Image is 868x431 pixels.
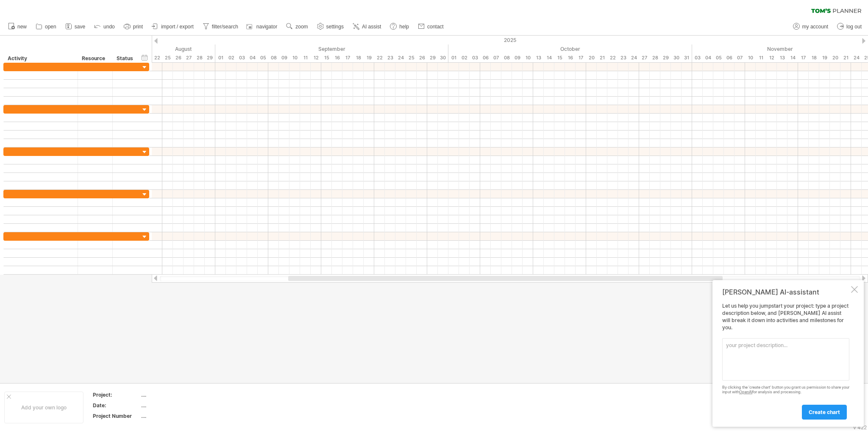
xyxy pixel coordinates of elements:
[326,24,344,30] span: settings
[427,24,444,30] span: contact
[152,53,162,62] div: Friday, 22 August 2025
[93,412,139,420] div: Project Number
[161,24,194,30] span: import / export
[840,53,851,62] div: Friday, 21 November 2025
[388,21,412,32] a: help
[745,53,756,62] div: Monday, 10 November 2025
[247,53,258,62] div: Thursday, 4 September 2025
[722,288,849,296] div: [PERSON_NAME] AI-assistant
[103,24,115,30] span: undo
[777,53,787,62] div: Thursday, 13 November 2025
[245,21,280,32] a: navigator
[809,409,840,415] span: create chart
[236,53,247,62] div: Wednesday, 3 September 2025
[501,53,512,62] div: Wednesday, 8 October 2025
[75,24,85,30] span: save
[205,53,215,62] div: Friday, 29 August 2025
[448,53,459,62] div: Wednesday, 1 October 2025
[851,53,862,62] div: Monday, 24 November 2025
[554,53,565,62] div: Wednesday, 15 October 2025
[618,53,629,62] div: Thursday, 23 October 2025
[279,53,289,62] div: Tuesday, 9 September 2025
[200,21,241,32] a: filter/search
[215,44,448,53] div: September 2025
[523,53,533,62] div: Friday, 10 October 2025
[846,24,862,30] span: log out
[374,53,385,62] div: Monday, 22 September 2025
[215,53,226,62] div: Monday, 1 September 2025
[722,385,849,395] div: By clicking the 'create chart' button you grant us permission to share your input with for analys...
[802,405,847,420] a: create chart
[93,391,139,398] div: Project:
[448,44,692,53] div: October 2025
[194,53,205,62] div: Thursday, 28 August 2025
[766,53,777,62] div: Wednesday, 12 November 2025
[364,53,374,62] div: Friday, 19 September 2025
[734,53,745,62] div: Friday, 7 November 2025
[671,53,682,62] div: Thursday, 30 October 2025
[459,53,470,62] div: Thursday, 2 October 2025
[268,53,279,62] div: Monday, 8 September 2025
[8,54,73,63] div: Activity
[362,24,381,30] span: AI assist
[258,53,268,62] div: Friday, 5 September 2025
[256,24,277,30] span: navigator
[4,392,83,423] div: Add your own logo
[321,53,332,62] div: Monday, 15 September 2025
[184,53,194,62] div: Wednesday, 27 August 2025
[607,53,618,62] div: Wednesday, 22 October 2025
[480,53,491,62] div: Monday, 6 October 2025
[300,53,311,62] div: Thursday, 11 September 2025
[150,21,196,32] a: import / export
[117,54,135,63] div: Status
[853,424,867,431] div: v 422
[586,53,597,62] div: Monday, 20 October 2025
[133,24,143,30] span: print
[141,402,212,409] div: ....
[141,412,212,420] div: ....
[93,402,139,409] div: Date:
[791,21,831,32] a: my account
[830,53,840,62] div: Thursday, 20 November 2025
[315,21,346,32] a: settings
[544,53,554,62] div: Tuesday, 14 October 2025
[565,53,576,62] div: Thursday, 16 October 2025
[416,21,446,32] a: contact
[399,24,409,30] span: help
[289,53,300,62] div: Wednesday, 10 September 2025
[533,53,544,62] div: Monday, 13 October 2025
[342,53,353,62] div: Wednesday, 17 September 2025
[82,54,108,63] div: Resource
[713,53,724,62] div: Wednesday, 5 November 2025
[703,53,713,62] div: Tuesday, 4 November 2025
[724,53,734,62] div: Thursday, 6 November 2025
[512,53,523,62] div: Thursday, 9 October 2025
[739,389,752,394] a: OpenAI
[756,53,766,62] div: Tuesday, 11 November 2025
[351,21,384,32] a: AI assist
[6,21,29,32] a: new
[353,53,364,62] div: Thursday, 18 September 2025
[284,21,310,32] a: zoom
[162,53,173,62] div: Monday, 25 August 2025
[311,53,321,62] div: Friday, 12 September 2025
[92,21,117,32] a: undo
[809,53,819,62] div: Tuesday, 18 November 2025
[650,53,660,62] div: Tuesday, 28 October 2025
[63,21,88,32] a: save
[173,53,184,62] div: Tuesday, 26 August 2025
[798,53,809,62] div: Monday, 17 November 2025
[45,24,56,30] span: open
[395,53,406,62] div: Wednesday, 24 September 2025
[629,53,639,62] div: Friday, 24 October 2025
[470,53,480,62] div: Friday, 3 October 2025
[427,53,438,62] div: Monday, 29 September 2025
[212,24,238,30] span: filter/search
[141,391,212,398] div: ....
[406,53,417,62] div: Thursday, 25 September 2025
[682,53,692,62] div: Friday, 31 October 2025
[722,303,849,419] div: Let us help you jumpstart your project: type a project description below, and [PERSON_NAME] AI as...
[660,53,671,62] div: Wednesday, 29 October 2025
[692,53,703,62] div: Monday, 3 November 2025
[835,21,864,32] a: log out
